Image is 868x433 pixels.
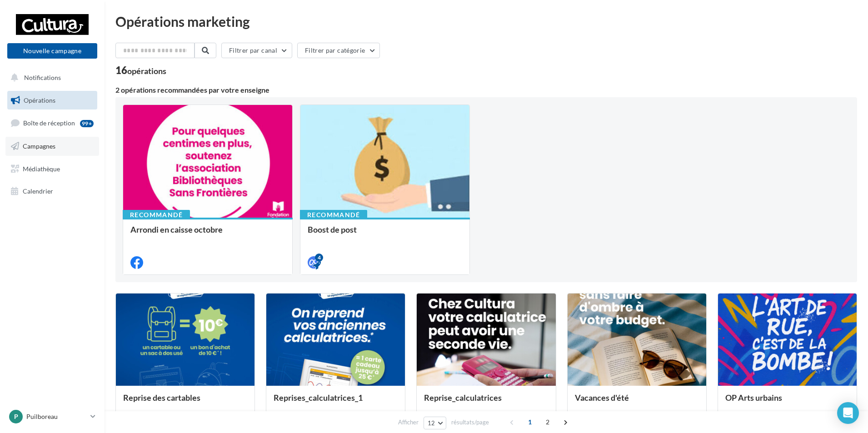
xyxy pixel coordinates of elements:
[24,74,61,81] span: Notifications
[14,412,18,421] span: P
[24,96,55,104] span: Opérations
[5,113,99,133] a: Boîte de réception99+
[451,418,489,427] span: résultats/page
[23,164,60,172] span: Médiathèque
[424,417,447,429] button: 12
[115,15,857,28] div: Opérations marketing
[23,119,75,127] span: Boîte de réception
[398,418,419,427] span: Afficher
[123,393,247,411] div: Reprise des cartables
[300,210,367,220] div: Recommandé
[5,137,99,156] a: Campagnes
[575,393,699,411] div: Vacances d'été
[308,225,462,243] div: Boost de post
[221,43,292,58] button: Filtrer par canal
[130,225,285,243] div: Arrondi en caisse octobre
[26,412,87,421] p: Puilboreau
[837,402,859,424] div: Open Intercom Messenger
[5,159,99,179] a: Médiathèque
[5,182,99,201] a: Calendrier
[274,393,398,411] div: Reprises_calculatrices_1
[115,86,857,94] div: 2 opérations recommandées par votre enseigne
[5,68,95,87] button: Notifications
[725,393,849,411] div: OP Arts urbains
[7,43,97,59] button: Nouvelle campagne
[424,393,548,411] div: Reprise_calculatrices
[540,415,555,429] span: 2
[23,142,55,150] span: Campagnes
[127,67,166,75] div: opérations
[523,415,537,429] span: 1
[123,210,190,220] div: Recommandé
[115,65,166,75] div: 16
[297,43,380,58] button: Filtrer par catégorie
[5,91,99,110] a: Opérations
[7,408,97,425] a: P Puilboreau
[80,120,94,127] div: 99+
[23,187,53,195] span: Calendrier
[428,419,435,427] span: 12
[315,254,323,262] div: 4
